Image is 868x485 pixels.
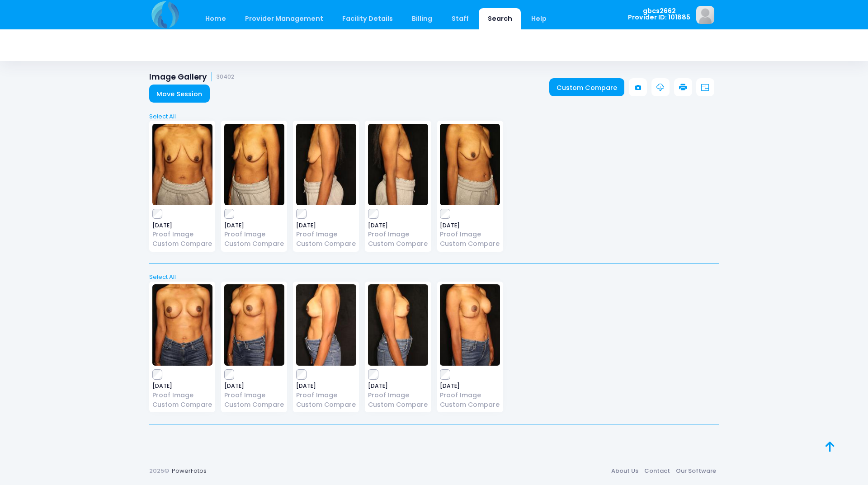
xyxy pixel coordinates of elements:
[641,463,673,479] a: Contact
[152,383,212,389] span: [DATE]
[152,223,212,228] span: [DATE]
[224,223,284,228] span: [DATE]
[628,8,690,21] span: gbcs2662 Provider ID: 101885
[440,284,500,366] img: image
[296,400,356,410] a: Custom Compare
[224,391,284,400] a: Proof Image
[224,239,284,249] a: Custom Compare
[224,383,284,389] span: [DATE]
[334,8,402,29] a: Facility Details
[296,239,356,249] a: Custom Compare
[296,284,356,366] img: image
[296,223,356,228] span: [DATE]
[440,400,500,410] a: Custom Compare
[368,284,428,366] img: image
[523,8,556,29] a: Help
[440,230,500,239] a: Proof Image
[146,273,722,282] a: Select All
[479,8,521,29] a: Search
[443,8,477,29] a: Staff
[217,74,234,80] small: 30402
[196,8,235,29] a: Home
[368,223,428,228] span: [DATE]
[149,72,234,82] h1: Image Gallery
[296,383,356,389] span: [DATE]
[149,85,210,103] a: Move Session
[673,463,719,479] a: Our Software
[152,400,212,410] a: Custom Compare
[172,466,207,475] a: PowerFotos
[368,124,428,205] img: image
[224,230,284,239] a: Proof Image
[224,124,284,205] img: image
[368,400,428,410] a: Custom Compare
[608,463,641,479] a: About Us
[549,78,625,96] a: Custom Compare
[149,466,169,475] span: 2025©
[368,391,428,400] a: Proof Image
[440,239,500,249] a: Custom Compare
[236,8,332,29] a: Provider Management
[296,391,356,400] a: Proof Image
[368,239,428,249] a: Custom Compare
[296,124,356,205] img: image
[368,383,428,389] span: [DATE]
[440,223,500,228] span: [DATE]
[146,112,722,121] a: Select All
[152,239,212,249] a: Custom Compare
[440,124,500,205] img: image
[152,230,212,239] a: Proof Image
[696,6,714,24] img: image
[440,391,500,400] a: Proof Image
[368,230,428,239] a: Proof Image
[152,391,212,400] a: Proof Image
[440,383,500,389] span: [DATE]
[152,124,212,205] img: image
[403,8,441,29] a: Billing
[224,400,284,410] a: Custom Compare
[296,230,356,239] a: Proof Image
[152,284,212,366] img: image
[224,284,284,366] img: image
